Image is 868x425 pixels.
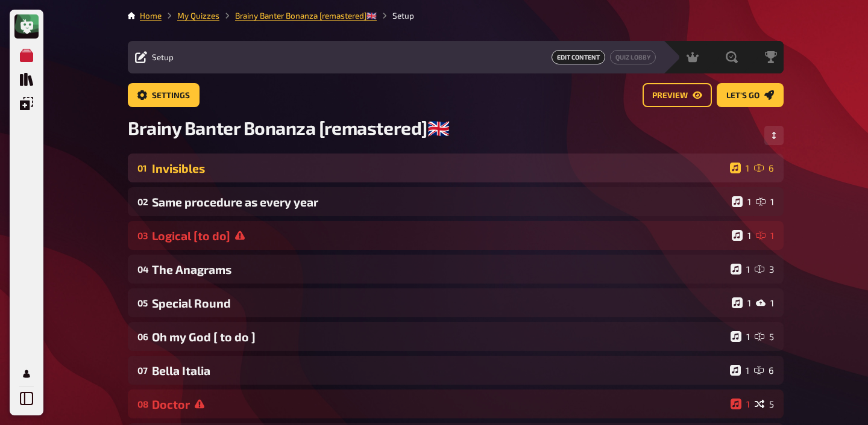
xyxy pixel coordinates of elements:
div: 06 [137,331,147,342]
div: Logical [to do] [152,229,727,243]
span: Settings [152,92,190,100]
a: Home [140,11,162,20]
div: 1 [730,365,749,376]
div: 6 [754,163,774,173]
div: 5 [755,399,774,409]
span: Setup [152,52,174,62]
div: Invisibles [152,161,725,175]
div: Oh my God [ to do ] [152,330,726,344]
a: Edit Content [552,50,605,64]
div: 1 [732,196,751,207]
button: Quiz Lobby [610,50,656,64]
li: Brainy Banter Bonanza [remastered]🇬🇧​ [219,10,377,22]
div: 05 [137,297,147,308]
span: Preview [652,92,688,100]
button: Let's go [717,83,784,107]
div: The Anagrams [152,262,726,276]
div: 07 [137,365,147,376]
div: 02 [137,196,147,207]
div: 1 [730,163,749,173]
a: Overlays [14,92,39,116]
div: Bella Italia [152,364,725,377]
div: 01 [137,163,147,173]
div: Same procedure as every year [152,195,727,209]
a: My Quizzes [14,43,39,67]
button: Settings [128,83,200,107]
div: 03 [137,230,147,241]
a: Quiz Library [14,67,39,92]
div: 6 [754,365,774,376]
button: Preview [643,83,712,107]
div: 04 [137,264,147,275]
div: Special Round [152,296,727,310]
li: Setup [377,10,414,22]
div: 1 [731,399,750,409]
div: 3 [755,264,774,275]
a: My Quizzes [177,11,219,20]
span: Brainy Banter Bonanza [remastered]🇬🇧​ [128,117,449,139]
div: 1 [731,264,750,275]
li: Home [140,10,162,22]
div: 1 [756,196,774,207]
div: 1 [756,230,774,241]
div: 1 [732,230,751,241]
span: Let's go [726,92,759,100]
div: Doctor [152,397,726,411]
a: Profile [14,362,39,386]
div: 5 [755,331,774,342]
div: 08 [137,399,147,409]
a: Brainy Banter Bonanza [remastered]🇬🇧​ [235,11,377,20]
li: My Quizzes [162,10,219,22]
button: Change Order [764,126,784,145]
div: 1 [732,297,751,308]
div: 1 [731,331,750,342]
div: 1 [756,297,774,308]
